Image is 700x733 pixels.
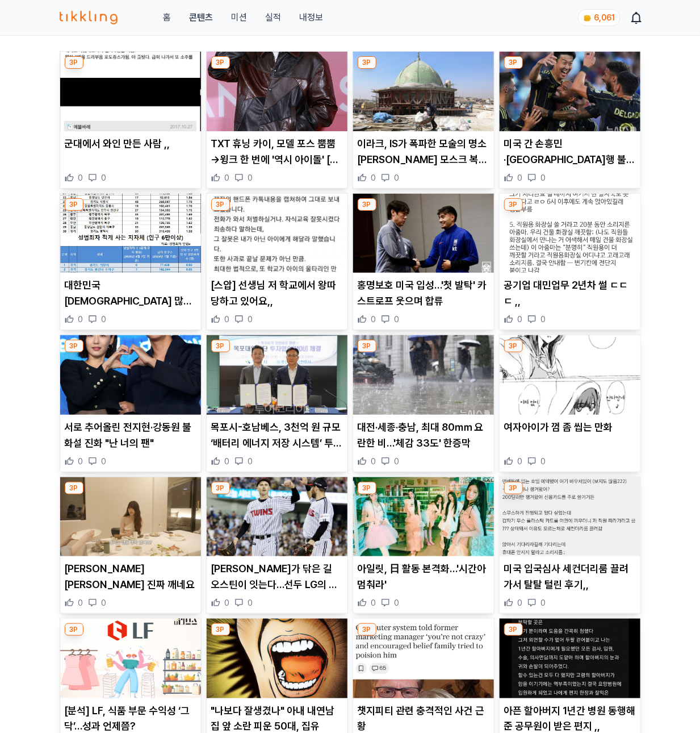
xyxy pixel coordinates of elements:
[371,597,376,609] span: 0
[504,136,636,168] p: 미국 간 손흥민·[GEOGRAPHIC_DATA]행 불발된 [PERSON_NAME]…유럽파 여름 이적시장 마감
[65,623,83,636] div: 3P
[78,456,83,467] span: 0
[225,314,230,325] span: 0
[499,335,641,472] div: 3P 여자아이가 껌 좀 씹는 만화 여자아이가 껌 좀 씹는 만화 0 0
[65,419,196,451] p: 서로 추어올린 전지현·강동원 불화설 진화 "난 너의 팬"
[211,561,343,593] p: [PERSON_NAME]가 닦은 길 오스틴이 잇는다…선두 LG의 원동력 된 '팀 문화'
[499,51,641,189] div: 3P 미국 간 손흥민·독일행 불발된 오현규…유럽파 여름 이적시장 마감 미국 간 손흥민·[GEOGRAPHIC_DATA]행 불발된 [PERSON_NAME]…유럽파 여름 이적시장 ...
[207,477,347,557] img: 켈리가 닦은 길 오스틴이 잇는다…선두 LG의 원동력 된 '팀 문화'
[60,51,202,189] div: 3P 군대에서 와인 만든 사람 ,, 군대에서 와인 만든 사람 ,, 0 0
[518,456,523,467] span: 0
[499,193,641,331] div: 3P 공기업 대민업무 2년차 썰 ㄷㄷㄷ ,, 공기업 대민업무 2년차 썰 ㄷㄷㄷ ,, 0 0
[65,277,196,309] p: 대한민국 [DEMOGRAPHIC_DATA] 많이 사는 동네 ,,
[248,314,253,325] span: 0
[504,277,636,309] p: 공기업 대민업무 2년차 썰 ㄷㄷㄷ ,,
[60,335,201,415] img: 서로 추어올린 전지현·강동원 불화설 진화 "난 너의 팬"
[60,52,201,131] img: 군대에서 와인 만든 사람 ,,
[102,456,107,467] span: 0
[541,456,546,467] span: 0
[65,340,83,352] div: 3P
[78,314,83,325] span: 0
[60,619,201,698] img: [분석] LF, 식품 부문 수익성 ‘그닥’…성과 언제쯤?
[358,623,376,636] div: 3P
[65,198,83,211] div: 3P
[504,623,523,636] div: 3P
[65,56,83,69] div: 3P
[500,477,640,557] img: 미국 입국심사 세컨더리룸 끌려가서 탈탈 털린 후기,,
[395,172,400,184] span: 0
[225,172,230,184] span: 0
[594,13,615,22] span: 6,061
[211,482,230,494] div: 3P
[211,198,230,211] div: 3P
[65,561,196,593] p: [PERSON_NAME] [PERSON_NAME] 진짜 깨네요
[211,277,343,309] p: [스압] 선생님 저 학교에서 왕따 당하고 있어요,,
[60,477,201,557] img: 장원영 이상형 진짜 깨네요
[60,335,202,472] div: 3P 서로 추어올린 전지현·강동원 불화설 진화 "난 너의 팬" 서로 추어올린 전지현·강동원 불화설 진화 "난 너의 팬" 0 0
[500,194,640,273] img: 공기업 대민업무 2년차 썰 ㄷㄷㄷ ,,
[395,597,400,609] span: 0
[207,619,347,698] img: "나보다 잘생겼나" 아내 내연남 집 앞 소란 피운 50대, 집유
[65,136,196,152] p: 군대에서 와인 만든 사람 ,,
[504,482,523,494] div: 3P
[353,52,494,131] img: 이라크, IS가 폭파한 모술의 명소 알-누리 모스크 복원..개원식
[518,172,523,184] span: 0
[578,9,618,26] a: coin 6,061
[353,477,494,557] img: 아일릿, 日 활동 본격화…'시간아 멈춰라'
[265,11,281,24] a: 실적
[499,477,641,614] div: 3P 미국 입국심사 세컨더리룸 끌려가서 탈탈 털린 후기,, 미국 입국심사 세컨더리룸 끌려가서 탈탈 털린 후기,, 0 0
[353,51,494,189] div: 3P 이라크, IS가 폭파한 모술의 명소 알-누리 모스크 복원..개원식 이라크, IS가 폭파한 모술의 명소 [PERSON_NAME] 모스크 복원..개원식 0 0
[189,11,213,24] a: 콘텐츠
[60,11,118,24] img: 티끌링
[163,11,171,24] a: 홈
[371,172,376,184] span: 0
[211,340,230,352] div: 3P
[358,561,489,593] p: 아일릿, 日 활동 본격화…'시간아 멈춰라'
[500,52,640,131] img: 미국 간 손흥민·독일행 불발된 오현규…유럽파 여름 이적시장 마감
[541,172,546,184] span: 0
[60,194,201,273] img: 대한민국 성범죄자 많이 사는 동네 ,,
[78,597,83,609] span: 0
[358,56,376,69] div: 3P
[211,56,230,69] div: 3P
[102,314,107,325] span: 0
[65,482,83,494] div: 3P
[504,56,523,69] div: 3P
[60,193,202,331] div: 3P 대한민국 성범죄자 많이 사는 동네 ,, 대한민국 [DEMOGRAPHIC_DATA] 많이 사는 동네 ,, 0 0
[211,623,230,636] div: 3P
[299,11,323,24] a: 내정보
[60,477,202,614] div: 3P 장원영 이상형 진짜 깨네요 [PERSON_NAME] [PERSON_NAME] 진짜 깨네요 0 0
[358,340,376,352] div: 3P
[353,619,494,698] img: 챗지피티 관련 충격적인 사건 근황
[504,340,523,352] div: 3P
[207,194,347,273] img: [스압] 선생님 저 학교에서 왕따 당하고 있어요,,
[207,335,347,415] img: 목포시-호남베스, 3천억 원 규모 ‘배터리 에너지 저장 시스템’ 투자협약
[353,335,494,415] img: 대전·세종·충남, 최대 80㎜ 요란한 비…'체감 33도' 한증막
[211,419,343,451] p: 목포시-호남베스, 3천억 원 규모 ‘배터리 에너지 저장 시스템’ 투자협약
[518,597,523,609] span: 0
[500,619,640,698] img: 아픈 할아버지 1년간 병원 동행해준 공무원이 받은 편지 ,,
[248,172,253,184] span: 0
[102,172,107,184] span: 0
[353,194,494,273] img: 홍명보호 미국 입성…'첫 발탁' 카스트로프 웃으며 합류
[358,419,489,451] p: 대전·세종·충남, 최대 80㎜ 요란한 비…'체감 33도' 한증막
[102,597,107,609] span: 0
[504,419,636,435] p: 여자아이가 껌 좀 씹는 만화
[395,456,400,467] span: 0
[371,314,376,325] span: 0
[231,11,247,24] button: 미션
[358,277,489,309] p: 홍명보호 미국 입성…'첫 발탁' 카스트로프 웃으며 합류
[541,314,546,325] span: 0
[206,335,348,472] div: 3P 목포시-호남베스, 3천억 원 규모 ‘배터리 에너지 저장 시스템’ 투자협약 목포시-호남베스, 3천억 원 규모 ‘배터리 에너지 저장 시스템’ 투자협약 0 0
[518,314,523,325] span: 0
[504,198,523,211] div: 3P
[504,561,636,593] p: 미국 입국심사 세컨더리룸 끌려가서 탈탈 털린 후기,,
[353,477,494,614] div: 3P 아일릿, 日 활동 본격화…'시간아 멈춰라' 아일릿, 日 활동 본격화…'시간아 멈춰라' 0 0
[371,456,376,467] span: 0
[78,172,83,184] span: 0
[248,456,253,467] span: 0
[206,51,348,189] div: 3P TXT 휴닝 카이, 모델 포스 뿜뿜→윙크 한 번에 '역시 아이돌' [포토] TXT 휴닝 카이, 모델 포스 뿜뿜→윙크 한 번에 '역시 아이돌' [포토] 0 0
[353,193,494,331] div: 3P 홍명보호 미국 입성…'첫 발탁' 카스트로프 웃으며 합류 홍명보호 미국 입성…'첫 발탁' 카스트로프 웃으며 합류 0 0
[207,52,347,131] img: TXT 휴닝 카이, 모델 포스 뿜뿜→윙크 한 번에 '역시 아이돌' [포토]
[206,477,348,614] div: 3P 켈리가 닦은 길 오스틴이 잇는다…선두 LG의 원동력 된 '팀 문화' [PERSON_NAME]가 닦은 길 오스틴이 잇는다…선두 LG의 원동력 된 '팀 문화' 0 0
